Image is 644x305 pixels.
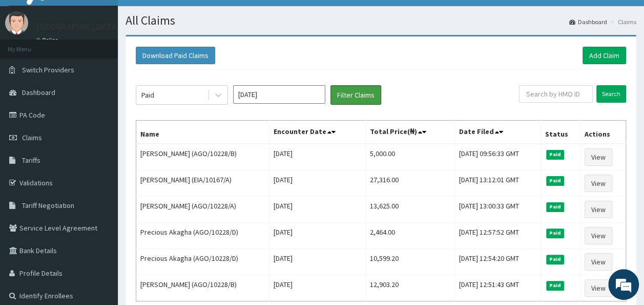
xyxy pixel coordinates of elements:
[546,228,565,238] span: Paid
[585,253,612,271] a: View
[269,144,366,170] td: [DATE]
[136,223,269,249] td: Precious Akagha (AGO/10228/D)
[546,255,565,264] span: Paid
[36,22,120,31] p: [GEOGRAPHIC_DATA]
[269,197,366,223] td: [DATE]
[365,223,454,249] td: 2,464.00
[546,281,565,290] span: Paid
[580,121,626,144] th: Actions
[36,36,60,44] a: Online
[269,275,366,301] td: [DATE]
[365,144,454,170] td: 5,000.00
[608,17,636,26] li: Claims
[53,58,172,71] div: Chat with us now
[454,197,541,223] td: [DATE] 13:00:33 GMT
[269,249,366,275] td: [DATE]
[136,121,269,144] th: Name
[583,47,626,64] a: Add Claim
[330,85,381,105] button: Filter Claims
[19,51,41,77] img: d_794563401_company_1708531726252_794563401
[585,148,612,166] a: View
[596,85,626,103] input: Search
[454,223,541,249] td: [DATE] 12:57:52 GMT
[136,249,269,275] td: Precious Akagha (AGO/10228/D)
[22,88,55,97] span: Dashboard
[365,197,454,223] td: 13,625.00
[126,14,636,27] h1: All Claims
[541,121,580,144] th: Status
[546,202,565,212] span: Paid
[454,170,541,197] td: [DATE] 13:12:01 GMT
[365,249,454,275] td: 10,599.20
[141,90,154,100] div: Paid
[519,85,593,103] input: Search by HMO ID
[454,249,541,275] td: [DATE] 12:54:20 GMT
[136,47,215,64] button: Download Paid Claims
[269,170,366,197] td: [DATE]
[585,201,612,218] a: View
[136,275,269,301] td: [PERSON_NAME] (AGO/10228/B)
[454,144,541,170] td: [DATE] 09:56:33 GMT
[569,17,607,26] a: Dashboard
[233,85,325,104] input: Select Month and Year
[454,121,541,144] th: Date Filed
[22,133,42,142] span: Claims
[136,197,269,223] td: [PERSON_NAME] (AGO/10228/A)
[59,89,141,193] span: We're online!
[5,11,28,34] img: User Image
[136,144,269,170] td: [PERSON_NAME] (AGO/10228/B)
[136,170,269,197] td: [PERSON_NAME] (EIA/10167/A)
[546,176,565,185] span: Paid
[22,65,74,74] span: Switch Providers
[454,275,541,301] td: [DATE] 12:51:43 GMT
[585,227,612,244] a: View
[5,199,195,235] textarea: Type your message and hit 'Enter'
[22,201,74,210] span: Tariff Negotiation
[585,175,612,192] a: View
[365,121,454,144] th: Total Price(₦)
[168,5,193,30] div: Minimize live chat window
[365,275,454,301] td: 12,903.20
[365,170,454,197] td: 27,316.00
[22,156,40,165] span: Tariffs
[546,150,565,159] span: Paid
[269,223,366,249] td: [DATE]
[269,121,366,144] th: Encounter Date
[585,279,612,297] a: View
